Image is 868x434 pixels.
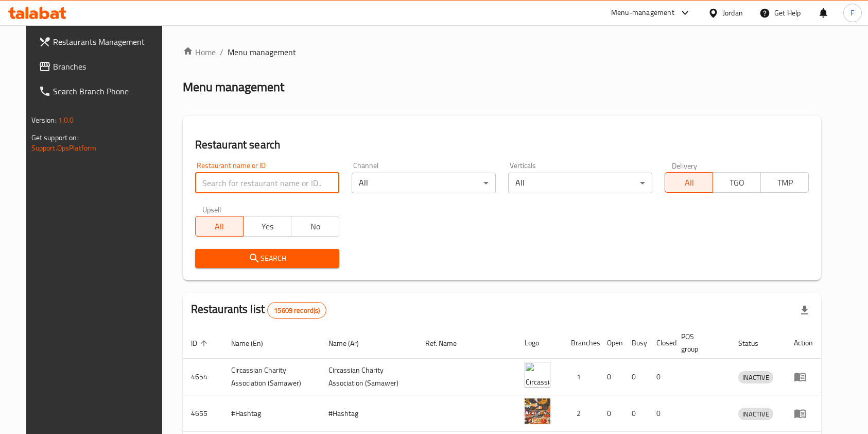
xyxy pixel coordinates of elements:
td: 2 [563,395,599,432]
span: Status [738,337,772,349]
button: TMP [760,172,809,193]
span: Search Branch Phone [53,85,163,97]
div: INACTIVE [738,371,773,383]
td: 0 [623,395,648,432]
a: Home [183,46,216,58]
span: Search [203,252,331,265]
span: INACTIVE [738,408,773,420]
td: #Hashtag [320,395,418,432]
a: Support.OpsPlatform [31,141,97,155]
h2: Restaurants list [191,302,327,319]
div: Menu-management [611,7,674,19]
img: ​Circassian ​Charity ​Association​ (Samawer) [525,362,550,388]
button: All [665,172,713,193]
td: 0 [623,359,648,395]
span: Ref. Name [425,337,470,349]
th: Busy [623,327,648,359]
td: 0 [599,395,623,432]
span: F [850,7,854,19]
div: Menu [794,371,813,383]
td: 4654 [183,359,223,395]
div: Export file [792,298,817,323]
span: No [296,219,335,234]
h2: Menu management [183,79,284,95]
button: Yes [243,216,291,237]
h2: Restaurant search [195,137,809,153]
button: All [195,216,244,237]
a: Search Branch Phone [30,79,171,104]
div: All [508,173,652,193]
span: 15609 record(s) [268,306,326,315]
span: Name (En) [231,337,276,349]
td: #Hashtag [223,395,320,432]
td: 1 [563,359,599,395]
a: Restaurants Management [30,29,171,54]
div: All [352,173,496,193]
nav: breadcrumb [183,46,822,58]
th: Branches [563,327,599,359]
span: INACTIVE [738,372,773,383]
span: POS group [681,330,718,355]
span: TGO [717,175,757,190]
button: Search [195,249,339,268]
span: Name (Ar) [328,337,372,349]
a: Branches [30,54,171,79]
div: Total records count [267,302,326,319]
td: 0 [599,359,623,395]
th: Closed [648,327,673,359]
input: Search for restaurant name or ID.. [195,173,339,193]
th: Logo [516,327,563,359]
button: TGO [713,172,761,193]
th: Open [599,327,623,359]
td: ​Circassian ​Charity ​Association​ (Samawer) [320,359,418,395]
th: Action [786,327,821,359]
label: Upsell [202,206,221,213]
span: Yes [248,219,287,234]
div: Menu [794,407,813,420]
td: 0 [648,395,673,432]
span: ID [191,337,211,349]
span: Restaurants Management [53,36,163,48]
img: #Hashtag [525,398,550,424]
span: 1.0.0 [58,113,74,127]
span: Menu management [228,46,296,58]
span: All [669,175,709,190]
td: 0 [648,359,673,395]
span: TMP [765,175,805,190]
div: Jordan [723,7,743,19]
span: All [200,219,239,234]
td: ​Circassian ​Charity ​Association​ (Samawer) [223,359,320,395]
span: Get support on: [31,131,79,144]
li: / [220,46,223,58]
span: Version: [31,113,57,127]
span: Branches [53,60,163,73]
button: No [291,216,339,237]
label: Delivery [672,162,698,169]
div: INACTIVE [738,408,773,420]
td: 4655 [183,395,223,432]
